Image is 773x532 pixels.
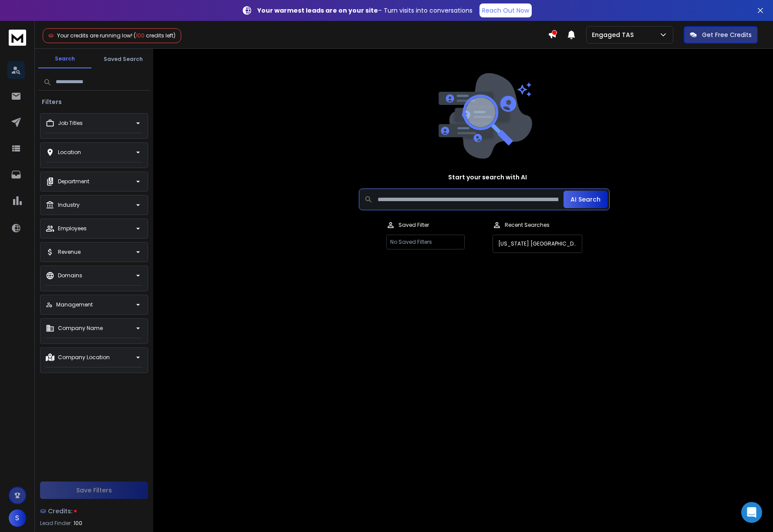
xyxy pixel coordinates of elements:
[479,3,532,17] a: Reach Out Now
[134,32,176,39] span: ( credits left)
[97,51,150,68] button: Saved Search
[386,235,465,249] p: No Saved Filters
[48,507,72,515] span: Credits:
[564,191,608,208] button: AI Search
[40,502,148,520] a: Credits:
[482,6,529,15] p: Reach Out Now
[9,509,26,527] button: S
[58,272,82,279] p: Domains
[136,32,145,39] span: 100
[40,520,72,527] p: Lead Finder:
[58,202,80,209] p: Industry
[58,325,103,332] p: Company Name
[257,6,378,15] strong: Your warmest leads are on your site
[58,225,87,232] p: Employees
[58,120,83,127] p: Job Titles
[56,301,93,308] p: Management
[741,502,762,523] div: Open Intercom Messenger
[493,235,582,253] button: [US_STATE] [GEOGRAPHIC_DATA], Human Resources, Mining & Metals, Automotive, Aviation & Aerospace,...
[448,173,527,182] h1: Start your search with AI
[592,30,637,39] p: Engaged TAS
[38,98,65,106] h3: Filters
[58,354,110,361] p: Company Location
[398,222,429,229] p: Saved Filter
[9,30,26,46] img: logo
[57,32,132,39] span: Your credits are running low!
[38,50,91,68] button: Search
[74,520,82,527] span: 100
[702,30,752,39] p: Get Free Credits
[257,6,473,15] p: – Turn visits into conversations
[436,73,532,159] img: image
[58,149,81,156] p: Location
[684,26,758,44] button: Get Free Credits
[58,178,89,185] p: Department
[505,222,550,229] p: Recent Searches
[58,249,81,256] p: Revenue
[498,240,577,247] p: [US_STATE] [GEOGRAPHIC_DATA], Human Resources, Mining & Metals, Automotive, Aviation & Aerospace,...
